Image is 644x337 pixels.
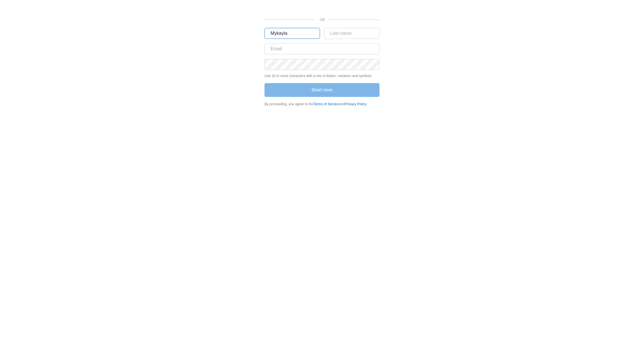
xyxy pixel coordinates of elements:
[320,17,322,22] p: OR
[345,102,367,106] a: Privacy Policy
[264,102,379,107] div: By proceeding, you agree to the and
[264,28,320,39] input: First name
[324,28,379,39] input: Last name
[264,43,379,54] input: Email
[264,73,379,78] p: Use 10 or more characters with a mix of letters, numbers and symbols.
[313,102,339,106] a: Terms of Service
